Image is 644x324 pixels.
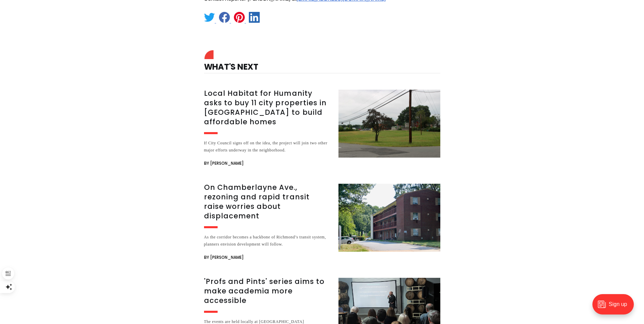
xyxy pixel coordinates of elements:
img: On Chamberlayne Ave., rezoning and rapid transit raise worries about displacement [338,184,440,252]
h3: Local Habitat for Humanity asks to buy 11 city properties in [GEOGRAPHIC_DATA] to build affordabl... [204,89,330,127]
a: Local Habitat for Humanity asks to buy 11 city properties in [GEOGRAPHIC_DATA] to build affordabl... [204,90,440,167]
div: As the corridor becomes a backbone of Richmond’s transit system, planners envision development wi... [204,234,330,248]
h3: 'Profs and Pints' series aims to make academia more accessible [204,277,330,305]
a: On Chamberlayne Ave., rezoning and rapid transit raise worries about displacement As the corridor... [204,184,440,262]
div: If City Council signs off on the idea, the project will join two other major efforts underway in ... [204,140,330,154]
span: By [PERSON_NAME] [204,253,244,262]
img: Local Habitat for Humanity asks to buy 11 city properties in Northside to build affordable homes [338,90,440,158]
h4: What's Next [204,52,440,73]
iframe: portal-trigger [587,291,644,324]
span: By [PERSON_NAME] [204,159,244,167]
h3: On Chamberlayne Ave., rezoning and rapid transit raise worries about displacement [204,183,330,221]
